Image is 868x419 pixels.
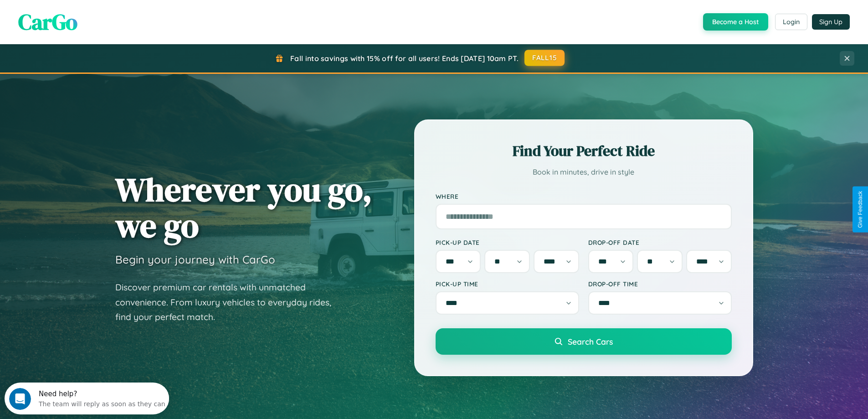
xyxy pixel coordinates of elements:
[5,383,169,414] iframe: Intercom live chat discovery launcher
[436,280,579,288] label: Pick-up Time
[34,15,161,25] div: The team will reply as soon as they can
[290,54,519,63] span: Fall into savings with 15% off for all users! Ends [DATE] 10am PT.
[703,13,768,31] button: Become a Host
[436,328,732,355] button: Search Cars
[4,4,169,29] div: Open Intercom Messenger
[34,8,161,15] div: Need help?
[812,14,850,30] button: Sign Up
[115,253,275,266] h3: Begin your journey with CarGo
[857,191,863,228] div: Give Feedback
[9,388,31,410] iframe: Intercom live chat
[524,50,565,66] button: FALL15
[588,238,732,246] label: Drop-off Date
[568,336,613,347] span: Search Cars
[436,192,732,200] label: Where
[436,166,732,179] p: Book in minutes, drive in style
[775,14,807,30] button: Login
[18,7,77,37] span: CarGo
[115,171,372,243] h1: Wherever you go, we go
[115,280,343,325] p: Discover premium car rentals with unmatched convenience. From luxury vehicles to everyday rides, ...
[436,238,579,246] label: Pick-up Date
[436,141,732,161] h2: Find Your Perfect Ride
[588,280,732,288] label: Drop-off Time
